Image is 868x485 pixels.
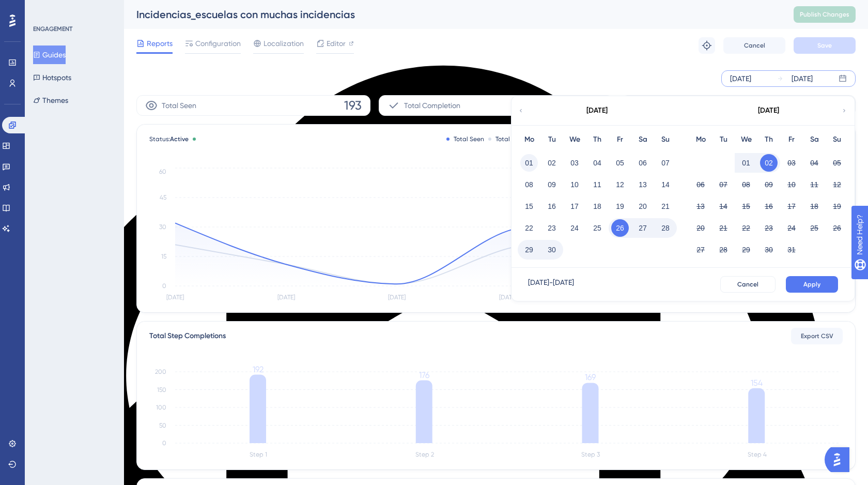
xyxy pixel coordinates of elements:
button: 04 [588,154,606,172]
tspan: [DATE] [499,294,517,301]
button: 16 [543,198,561,215]
tspan: [DATE] [388,294,406,301]
button: 24 [783,219,800,237]
tspan: 50 [159,422,166,429]
tspan: [DATE] [277,294,295,301]
button: 06 [692,176,709,193]
div: We [563,133,586,146]
tspan: 60 [159,168,166,175]
button: Export CSV [791,328,843,344]
span: Cancel [737,280,758,289]
button: 14 [715,198,732,215]
button: 05 [828,154,846,172]
span: Total Seen [162,99,196,112]
button: 31 [783,241,800,259]
div: Sa [803,133,826,146]
button: Cancel [720,276,776,293]
button: Hotspots [33,68,71,87]
tspan: 0 [162,282,166,290]
button: 25 [805,219,823,237]
button: 29 [520,241,538,259]
tspan: 200 [155,368,166,375]
tspan: 150 [157,386,166,393]
button: 11 [805,176,823,193]
button: 27 [692,241,709,259]
button: 20 [692,219,709,237]
button: 17 [783,198,800,215]
div: We [735,133,757,146]
tspan: Step 3 [581,451,600,458]
button: 23 [760,219,778,237]
button: 10 [566,176,583,193]
button: Cancel [723,37,785,54]
button: Apply [786,276,838,293]
span: Status: [149,135,189,143]
button: Save [794,37,856,54]
div: Total Seen [446,135,484,143]
span: 193 [344,97,362,114]
tspan: 0 [162,439,166,447]
div: Mo [518,133,540,146]
span: Editor [327,37,346,50]
button: 19 [828,198,846,215]
div: Total Completion [488,135,546,143]
button: 06 [634,154,652,172]
div: Su [826,133,848,146]
button: 02 [543,154,561,172]
tspan: 169 [585,372,596,382]
span: Apply [803,280,820,289]
div: Mo [689,133,712,146]
button: Publish Changes [794,6,856,23]
button: 17 [566,198,583,215]
div: Th [586,133,609,146]
tspan: 192 [253,365,263,374]
button: 16 [760,198,778,215]
span: Publish Changes [800,10,849,19]
button: 13 [634,176,652,193]
div: Tu [712,133,735,146]
button: 30 [760,241,778,259]
tspan: Step 4 [748,451,767,458]
span: Configuration [195,37,241,50]
button: 03 [566,154,583,172]
button: 03 [783,154,800,172]
tspan: [DATE] [166,294,184,301]
button: 12 [828,176,846,193]
button: 20 [634,198,652,215]
button: Themes [33,91,68,110]
button: 22 [737,219,755,237]
span: Localization [263,37,304,50]
button: 27 [634,219,652,237]
button: 12 [611,176,629,193]
span: Export CSV [801,332,833,340]
button: 01 [737,154,755,172]
div: Total Step Completions [149,330,226,342]
button: 11 [588,176,606,193]
button: 22 [520,219,538,237]
button: 21 [657,198,674,215]
div: [DATE] - [DATE] [528,276,574,293]
tspan: 154 [751,378,763,388]
button: 09 [760,176,778,193]
button: Guides [33,46,66,64]
button: 15 [737,198,755,215]
button: 07 [715,176,732,193]
span: Reports [147,37,173,50]
button: 05 [611,154,629,172]
div: Tu [540,133,563,146]
div: Fr [780,133,803,146]
span: Need Help? [24,3,65,15]
tspan: 15 [161,253,166,260]
button: 23 [543,219,561,237]
button: 28 [715,241,732,259]
button: 18 [588,198,606,215]
div: [DATE] [586,104,608,117]
button: 25 [588,219,606,237]
div: [DATE] [792,72,813,85]
button: 29 [737,241,755,259]
button: 26 [611,219,629,237]
button: 10 [783,176,800,193]
tspan: Step 2 [415,451,434,458]
tspan: 45 [160,194,166,201]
